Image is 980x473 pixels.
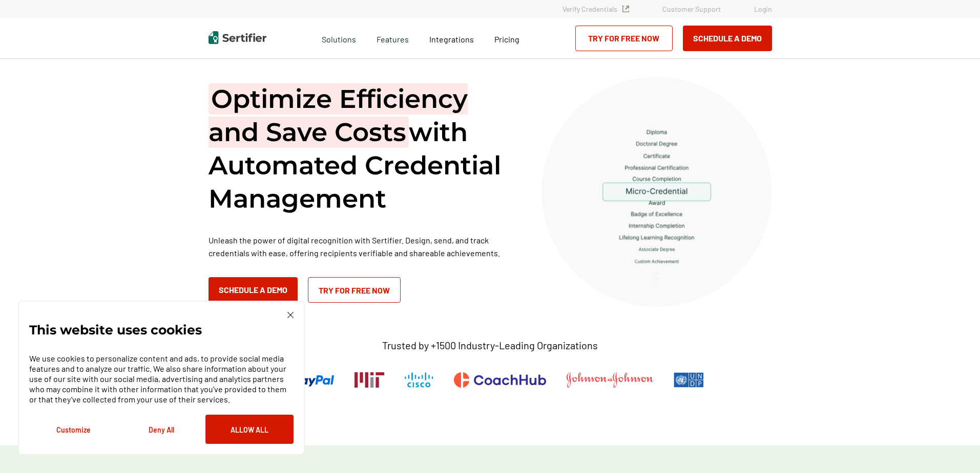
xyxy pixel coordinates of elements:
[377,32,409,44] span: Features
[429,32,474,44] a: Integrations
[754,5,772,13] a: Login
[205,415,294,444] button: Allow All
[382,339,598,352] p: Trusted by +1500 Industry-Leading Organizations
[683,26,772,51] button: Schedule a Demo
[429,34,474,44] span: Integrations
[562,5,629,13] a: Verify Credentials
[29,325,202,335] p: This website uses cookies
[208,234,516,259] p: Unleash the power of digital recognition with Sertifier. Design, send, and track credentials with...
[355,372,384,388] img: Massachusetts Institute of Technology
[674,372,704,388] img: UNDP
[494,34,519,44] span: Pricing
[276,372,334,388] img: PayPal
[454,372,546,388] img: CoachHub
[622,6,629,12] img: Verified
[308,277,401,303] a: Try for Free Now
[494,32,519,44] a: Pricing
[208,82,516,215] h1: with Automated Credential Management
[29,415,117,444] button: Customize
[117,415,205,444] button: Deny All
[208,277,298,303] button: Schedule a Demo
[662,5,721,13] a: Customer Support
[405,372,433,388] img: Cisco
[208,31,266,44] img: Sertifier | Digital Credentialing Platform
[575,26,673,51] a: Try for Free Now
[29,353,294,404] p: We use cookies to personalize content and ads, to provide social media features and to analyze ou...
[639,247,675,252] g: Associate Degree
[567,372,653,388] img: Johnson & Johnson
[322,32,356,44] span: Solutions
[287,312,294,318] img: Cookie Popup Close
[208,83,468,148] span: Optimize Efficiency and Save Costs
